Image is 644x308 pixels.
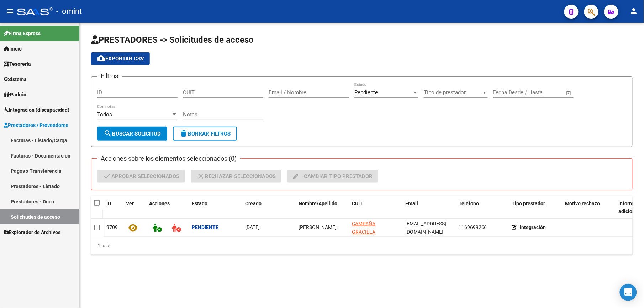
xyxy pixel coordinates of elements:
span: Email [405,201,418,206]
h3: Acciones sobre los elementos seleccionados (0) [97,154,240,164]
div: Open Intercom Messenger [620,284,637,301]
datatable-header-cell: Ver [123,196,146,219]
span: 1169699266 [459,224,487,230]
span: Nombre/Apellido [299,201,337,206]
button: Rechazar seleccionados [191,170,281,183]
span: Creado [245,201,262,206]
span: Integración (discapacidad) [4,106,69,114]
datatable-header-cell: CUIT [349,196,402,219]
button: Open calendar [565,89,573,97]
button: Exportar CSV [91,52,150,65]
span: Tesorería [4,60,31,68]
span: Motivo rechazo [565,201,600,206]
mat-icon: close [196,172,205,180]
div: 1 total [91,237,633,255]
datatable-header-cell: Motivo rechazo [563,196,616,219]
mat-icon: check [103,172,111,180]
mat-icon: person [630,7,638,15]
datatable-header-cell: Tipo prestador [509,196,563,219]
h3: Filtros [97,71,122,81]
span: CUIT [352,201,363,206]
button: Buscar solicitud [97,127,167,141]
span: [DATE] [245,224,260,230]
span: Sistema [4,75,27,83]
datatable-header-cell: ID [104,196,123,219]
span: Rechazar seleccionados [196,170,276,183]
span: Tipo de prestador [424,89,481,96]
button: Cambiar tipo prestador [287,170,378,183]
span: ID [106,201,111,206]
button: Aprobar seleccionados [97,170,185,183]
span: - omint [56,4,82,19]
span: Borrar Filtros [179,131,231,137]
span: Pendiente [354,89,378,96]
datatable-header-cell: Estado [189,196,242,219]
span: Padrón [4,91,26,99]
button: Borrar Filtros [173,127,237,141]
span: Graciela Campaña [299,224,337,230]
span: Firma Express [4,30,41,37]
span: 3709 [106,224,118,230]
span: Telefono [459,201,479,206]
span: Prestadores / Proveedores [4,121,68,129]
span: licgracielacampana@gmail.com [405,221,446,235]
input: Fecha inicio [493,89,522,96]
span: Ver [126,201,134,206]
datatable-header-cell: Creado [242,196,296,219]
datatable-header-cell: Nombre/Apellido [296,196,349,219]
mat-icon: menu [6,7,14,15]
span: Aprobar seleccionados [103,170,179,183]
strong: Pendiente [192,224,218,230]
span: Buscar solicitud [104,131,161,137]
strong: Integración [520,224,546,230]
span: Cambiar tipo prestador [293,170,373,183]
datatable-header-cell: Acciones [146,196,189,219]
datatable-header-cell: Telefono [456,196,509,219]
span: CAMPAÑA GRACIELA [352,221,375,235]
mat-icon: cloud_download [97,54,105,63]
mat-icon: delete [179,129,188,138]
mat-icon: search [104,129,112,138]
span: Estado [192,201,207,206]
span: Tipo prestador [512,201,545,206]
datatable-header-cell: Email [402,196,456,219]
span: Explorador de Archivos [4,228,60,236]
span: PRESTADORES -> Solicitudes de acceso [91,35,254,45]
span: Inicio [4,45,22,53]
span: Acciones [149,201,170,206]
input: Fecha fin [528,89,563,96]
span: Todos [97,111,112,118]
span: Exportar CSV [97,55,144,62]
